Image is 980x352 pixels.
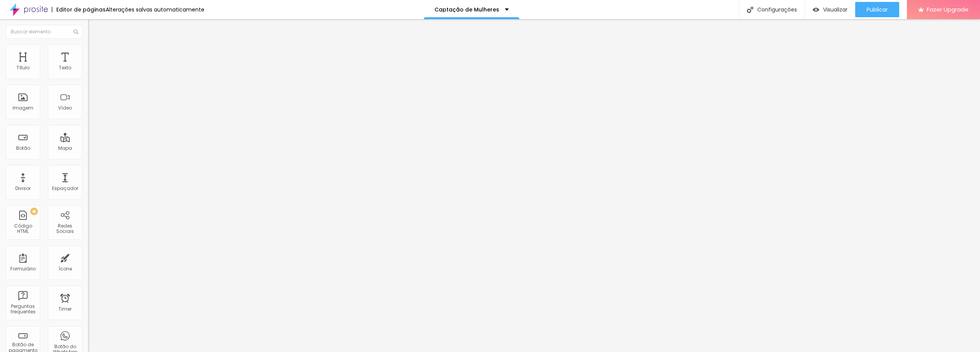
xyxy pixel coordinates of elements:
[59,266,72,272] div: Ícone
[927,6,969,13] span: Fazer Upgrade
[855,2,899,17] button: Publicar
[52,7,106,12] div: Editor de páginas
[58,146,72,151] div: Mapa
[88,19,980,352] iframe: Editor
[73,29,78,34] img: Icone
[823,7,848,13] span: Visualizar
[50,223,80,234] div: Redes Sociais
[747,7,753,13] img: Icone
[813,7,819,13] img: view-1.svg
[13,105,33,111] div: Imagem
[16,65,29,70] div: Título
[52,186,78,191] div: Espaçador
[8,304,38,315] div: Perguntas frequentes
[434,7,499,12] p: Captação de Mulheres
[805,2,855,17] button: Visualizar
[15,186,31,191] div: Divisor
[16,146,30,151] div: Botão
[10,266,36,272] div: Formulário
[106,7,204,12] div: Alterações salvas automaticamente
[59,306,72,312] div: Timer
[867,7,888,13] span: Publicar
[58,105,72,111] div: Vídeo
[6,25,82,39] input: Buscar elemento
[8,223,38,234] div: Código HTML
[59,65,71,70] div: Texto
